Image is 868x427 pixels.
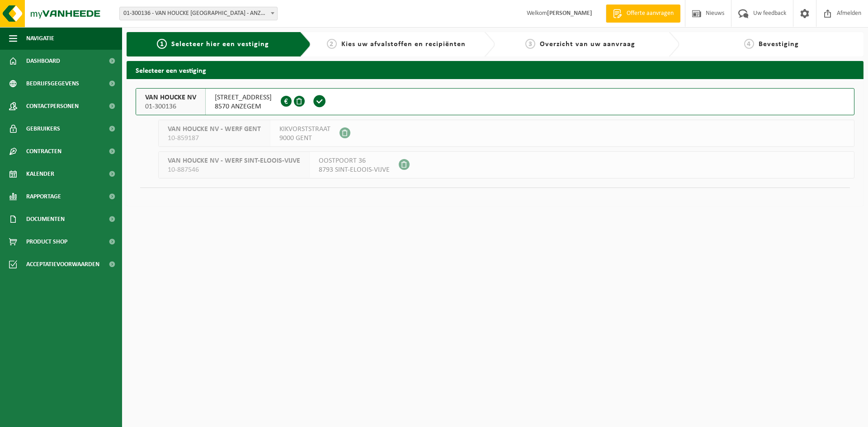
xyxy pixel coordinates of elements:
span: Gebruikers [26,117,60,140]
span: Kies uw afvalstoffen en recipiënten [341,41,466,48]
a: Offerte aanvragen [606,5,680,23]
span: Kalender [26,163,54,185]
span: Dashboard [26,50,60,72]
span: [STREET_ADDRESS] [215,93,272,102]
span: Rapportage [26,185,61,208]
span: 10-859187 [168,134,261,143]
button: VAN HOUCKE NV 01-300136 [STREET_ADDRESS]8570 ANZEGEM [136,88,854,115]
span: 8570 ANZEGEM [215,102,272,111]
span: VAN HOUCKE NV [145,93,196,102]
span: 1 [157,39,167,49]
span: 4 [744,39,754,49]
span: Navigatie [26,27,54,50]
span: 10-887546 [168,165,300,174]
span: 3 [525,39,535,49]
span: Product Shop [26,230,67,253]
span: Bevestiging [759,41,799,48]
span: Overzicht van uw aanvraag [540,41,635,48]
span: 9000 GENT [279,134,330,143]
span: Contracten [26,140,61,163]
span: 8793 SINT-ELOOIS-VIJVE [319,165,390,174]
span: VAN HOUCKE NV - WERF GENT [168,125,261,134]
span: 01-300136 - VAN HOUCKE NV - ANZEGEM [119,7,278,20]
span: Offerte aanvragen [624,9,676,18]
span: Selecteer hier een vestiging [171,41,269,48]
span: Bedrijfsgegevens [26,72,79,95]
h2: Selecteer een vestiging [127,61,863,79]
span: KIKVORSTSTRAAT [279,125,330,134]
span: Acceptatievoorwaarden [26,253,99,276]
span: 2 [327,39,337,49]
span: VAN HOUCKE NV - WERF SINT-ELOOIS-VIJVE [168,156,300,165]
span: Contactpersonen [26,95,79,117]
strong: [PERSON_NAME] [547,10,592,17]
span: 01-300136 [145,102,196,111]
span: Documenten [26,208,65,230]
span: 01-300136 - VAN HOUCKE NV - ANZEGEM [120,7,277,20]
span: OOSTPOORT 36 [319,156,390,165]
